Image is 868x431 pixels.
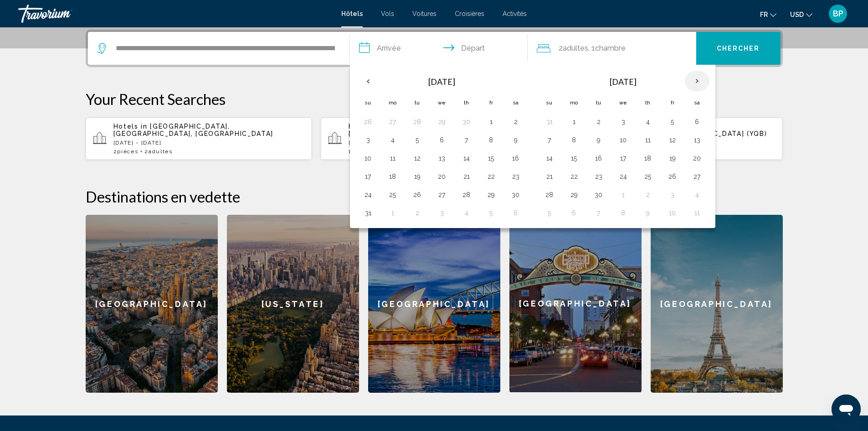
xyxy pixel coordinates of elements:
span: Vols [381,10,394,17]
button: Day 24 [361,188,375,201]
button: Day 17 [616,152,631,165]
th: [DATE] [562,71,685,93]
button: Day 30 [459,115,474,128]
button: Day 1 [567,115,581,128]
span: Adultes [149,148,173,155]
span: [GEOGRAPHIC_DATA], [GEOGRAPHIC_DATA], [GEOGRAPHIC_DATA] [113,123,273,137]
p: Your Recent Searches [86,90,783,108]
button: Day 6 [435,134,449,146]
button: Day 26 [665,170,680,183]
span: , 1 [588,42,626,55]
button: Day 10 [361,152,375,165]
button: Day 27 [435,188,449,201]
button: Day 31 [361,207,375,219]
button: Day 26 [361,115,375,128]
button: Day 21 [459,170,474,183]
span: Hotels in [113,123,148,130]
button: Previous month [356,71,380,92]
button: Day 12 [665,134,680,146]
button: Day 5 [410,134,425,146]
button: Day 29 [435,115,449,128]
a: [GEOGRAPHIC_DATA] [86,215,218,393]
span: USD [790,11,804,18]
button: Day 8 [567,134,581,146]
button: Change language [760,8,776,21]
span: BP [833,9,843,18]
button: Day 18 [385,170,400,183]
button: Day 6 [508,207,523,219]
button: Day 29 [484,188,498,201]
button: Day 13 [690,134,704,146]
button: Day 2 [410,207,425,219]
a: Voitures [412,10,437,17]
button: Day 8 [616,207,631,219]
span: 2 [113,148,139,155]
div: [GEOGRAPHIC_DATA] [368,215,500,393]
button: Day 3 [665,188,680,201]
button: Day 11 [690,207,704,219]
button: Day 7 [591,207,606,219]
span: Chambre [595,44,626,52]
button: Day 10 [616,134,631,146]
button: Day 23 [591,170,606,183]
button: Day 6 [690,115,704,128]
button: Day 16 [591,152,606,165]
div: [US_STATE] [227,215,359,393]
span: Activités [503,10,527,17]
button: Next month [685,71,709,92]
button: Day 16 [508,152,523,165]
button: Day 2 [508,115,523,128]
button: Day 7 [542,134,557,146]
span: pièces [117,148,138,155]
button: Day 7 [459,134,474,146]
button: Day 24 [616,170,631,183]
button: Day 25 [641,170,655,183]
th: [DATE] [380,71,503,93]
span: fr [760,11,768,18]
button: Day 4 [385,134,400,146]
button: Day 4 [690,188,704,201]
button: Day 25 [385,188,400,201]
button: Day 28 [410,115,425,128]
button: Day 22 [484,170,498,183]
button: Day 21 [542,170,557,183]
iframe: Bouton de lancement de la fenêtre de messagerie [832,395,861,424]
button: Day 13 [435,152,449,165]
button: Day 28 [542,188,557,201]
button: Day 9 [591,134,606,146]
a: [GEOGRAPHIC_DATA] [509,215,642,393]
a: Hôtels [341,10,363,17]
button: Day 9 [508,134,523,146]
button: Day 5 [484,207,498,219]
span: 2 [144,148,172,155]
button: Day 30 [591,188,606,201]
button: Day 19 [665,152,680,165]
button: Day 8 [484,134,498,146]
button: Hotels in [GEOGRAPHIC_DATA], [GEOGRAPHIC_DATA], [GEOGRAPHIC_DATA] (YQB)[DATE] - [DATE]1Chambre1Ad... [321,117,547,160]
button: Day 5 [665,115,680,128]
span: Croisières [455,10,484,17]
p: [DATE] - [DATE] [113,140,305,146]
h2: Destinations en vedette [86,187,783,206]
button: Day 9 [641,207,655,219]
button: Day 12 [410,152,425,165]
button: Travelers: 2 adults, 0 children [528,32,696,65]
button: Day 18 [641,152,655,165]
button: Hotels in [GEOGRAPHIC_DATA], [GEOGRAPHIC_DATA], [GEOGRAPHIC_DATA][DATE] - [DATE]2pièces2Adultes [86,117,312,160]
span: 1 [349,148,379,155]
button: Day 4 [641,115,655,128]
button: Day 1 [616,188,631,201]
button: Check in and out dates [350,32,528,65]
p: [DATE] - [DATE] [349,140,540,146]
a: [GEOGRAPHIC_DATA] [651,215,783,393]
button: Day 10 [665,207,680,219]
button: Day 2 [641,188,655,201]
span: Chercher [717,45,760,52]
button: Day 14 [459,152,474,165]
button: Day 5 [542,207,557,219]
button: Day 1 [385,207,400,219]
span: [GEOGRAPHIC_DATA], [GEOGRAPHIC_DATA], [GEOGRAPHIC_DATA] (YQB) [349,123,532,137]
button: Day 28 [459,188,474,201]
